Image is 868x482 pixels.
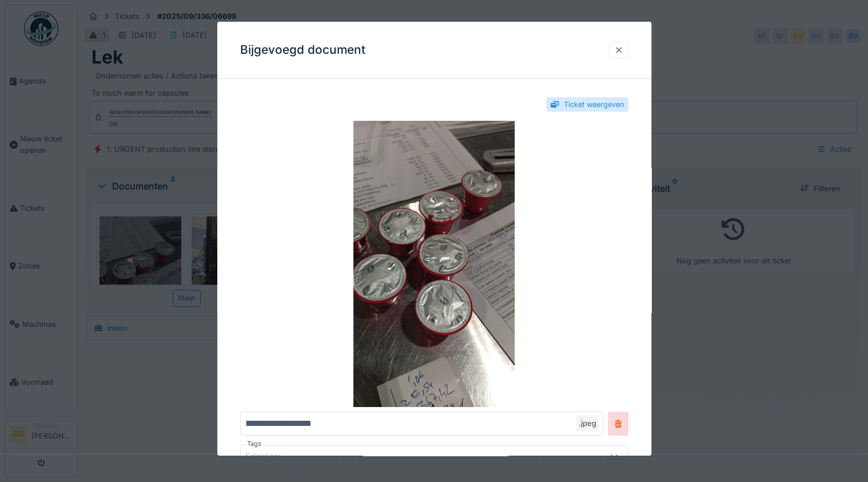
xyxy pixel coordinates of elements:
label: Tags [245,439,264,449]
div: Selecteer [245,450,297,463]
img: 5f3541f6-baf9-4cec-b75d-4db1e58fff19-IMG-20250925-WA0001.jpeg [240,121,628,407]
div: .jpeg [576,416,599,431]
div: Ticket weergeven [564,99,624,110]
h3: Bijgevoegd document [240,43,365,57]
